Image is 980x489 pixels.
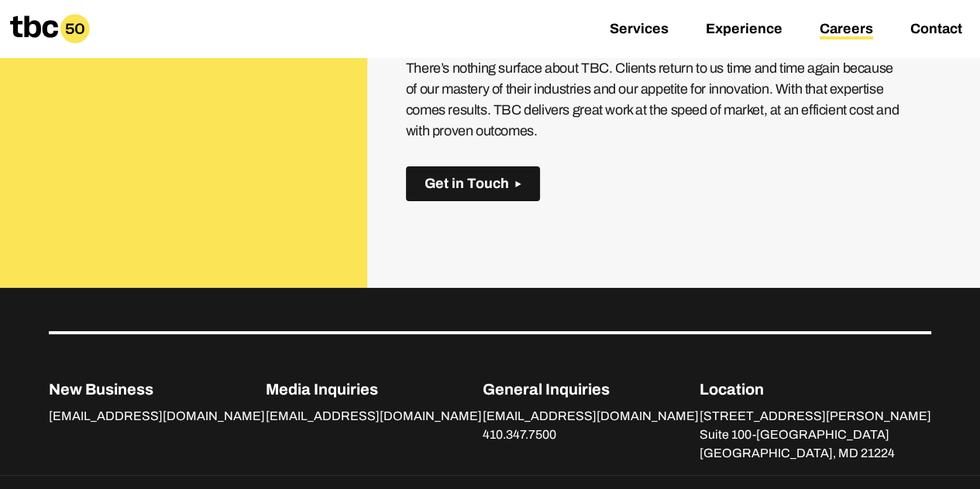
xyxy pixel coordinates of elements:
a: Careers [820,21,873,39]
span: Get in Touch [425,176,509,192]
p: General Inquiries [483,378,699,401]
p: There’s nothing surface about TBC. Clients return to us time and time again because of our master... [406,58,903,142]
a: 410.347.7500 [483,428,556,445]
p: Media Inquiries [266,378,482,401]
a: Experience [706,21,782,39]
a: Contact [910,21,962,39]
p: New Business [49,378,265,401]
p: [STREET_ADDRESS][PERSON_NAME] [700,407,931,426]
button: Get in Touch [406,166,540,201]
a: [EMAIL_ADDRESS][DOMAIN_NAME] [266,409,482,426]
a: [EMAIL_ADDRESS][DOMAIN_NAME] [49,409,265,426]
p: Suite 100-[GEOGRAPHIC_DATA] [700,426,931,444]
a: Services [610,21,669,39]
p: Location [700,378,931,401]
a: [EMAIL_ADDRESS][DOMAIN_NAME] [483,409,699,426]
p: [GEOGRAPHIC_DATA], MD 21224 [700,444,931,463]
